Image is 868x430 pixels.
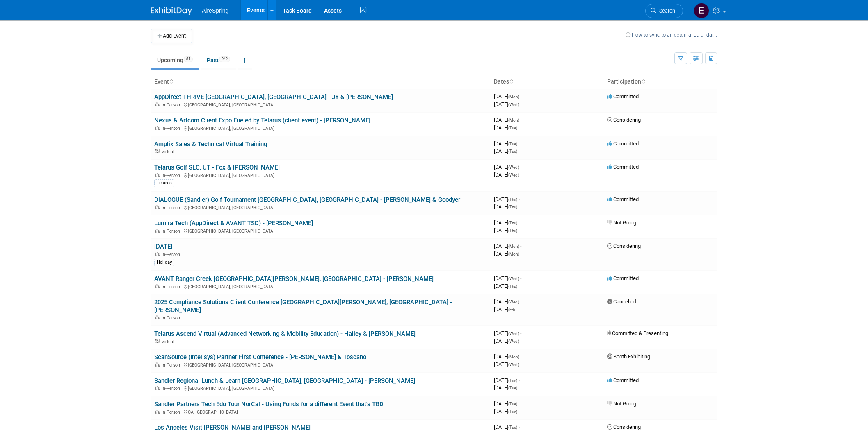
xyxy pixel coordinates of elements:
img: In-Person Event [155,410,160,414]
span: [DATE] [494,101,519,107]
a: AVANT Ranger Creek [GEOGRAPHIC_DATA][PERSON_NAME], [GEOGRAPHIC_DATA] - [PERSON_NAME] [154,275,434,283]
span: Not Going [607,220,636,226]
a: How to sync to an external calendar... [626,32,717,38]
img: In-Person Event [155,362,160,367]
span: [DATE] [494,361,519,367]
span: 81 [184,56,193,62]
img: In-Person Event [155,386,160,390]
span: Committed [607,196,639,202]
a: Amplix Sales & Technical Virtual Training [154,140,267,148]
th: Participation [604,75,717,89]
a: [DATE] [154,243,172,250]
span: - [520,93,521,100]
span: - [520,299,521,305]
span: [DATE] [494,424,520,430]
span: Virtual [162,149,176,154]
span: (Wed) [508,276,519,281]
span: 942 [219,56,230,62]
img: In-Person Event [155,126,160,130]
span: Committed [607,164,639,170]
a: Telarus Golf SLC, UT - Fox & [PERSON_NAME] [154,164,280,171]
div: [GEOGRAPHIC_DATA], [GEOGRAPHIC_DATA] [154,227,487,234]
span: (Thu) [508,197,517,202]
span: [DATE] [494,353,521,360]
a: DiALOGUE (Sandler) Golf Tournament [GEOGRAPHIC_DATA], [GEOGRAPHIC_DATA] - [PERSON_NAME] & Goodyer [154,196,460,204]
span: In-Person [162,205,183,210]
a: ScanSource (Intelisys) Partner First Conference - [PERSON_NAME] & Toscano [154,353,366,361]
span: - [519,424,520,430]
div: Holiday [154,259,174,266]
a: AppDirect THRIVE [GEOGRAPHIC_DATA], [GEOGRAPHIC_DATA] - JY & [PERSON_NAME] [154,93,393,101]
a: Search [645,4,683,18]
span: (Tue) [508,142,517,146]
span: [DATE] [494,251,519,257]
span: [DATE] [494,220,520,226]
a: Sort by Event Name [169,78,173,85]
span: [DATE] [494,124,517,131]
span: In-Person [162,126,183,131]
span: Committed & Presenting [607,330,668,336]
span: Not Going [607,401,636,407]
span: [DATE] [494,204,517,210]
span: - [520,243,521,249]
span: (Tue) [508,425,517,430]
span: - [519,401,520,407]
img: In-Person Event [155,315,160,319]
span: (Mon) [508,118,519,122]
span: (Wed) [508,331,519,336]
span: (Mon) [508,252,519,256]
span: (Thu) [508,221,517,225]
span: - [520,164,521,170]
span: Considering [607,424,641,430]
span: - [520,275,521,281]
a: 2025 Compliance Solutions Client Conference [GEOGRAPHIC_DATA][PERSON_NAME], [GEOGRAPHIC_DATA] - [... [154,299,452,314]
span: - [519,377,520,383]
span: (Tue) [508,126,517,130]
th: Dates [491,75,604,89]
span: [DATE] [494,275,521,281]
a: Lumira Tech (AppDirect & AVANT TSD) - [PERSON_NAME] [154,220,313,227]
span: (Wed) [508,173,519,177]
span: - [520,353,521,360]
span: [DATE] [494,306,515,312]
span: [DATE] [494,299,521,305]
img: In-Person Event [155,102,160,106]
span: In-Person [162,284,183,290]
span: (Mon) [508,95,519,99]
span: [DATE] [494,148,517,154]
div: [GEOGRAPHIC_DATA], [GEOGRAPHIC_DATA] [154,204,487,210]
a: Sandler Partners Tech Edu Tour NorCal - Using Funds for a different Event that's TBD [154,401,384,408]
span: [DATE] [494,243,521,249]
div: Telarus [154,179,174,187]
span: (Tue) [508,378,517,383]
span: Committed [607,377,639,383]
img: In-Person Event [155,173,160,177]
span: [DATE] [494,408,517,414]
div: [GEOGRAPHIC_DATA], [GEOGRAPHIC_DATA] [154,385,487,391]
span: (Thu) [508,205,517,209]
img: In-Person Event [155,284,160,288]
span: (Tue) [508,386,517,390]
span: Booth Exhibiting [607,353,650,360]
div: [GEOGRAPHIC_DATA], [GEOGRAPHIC_DATA] [154,172,487,178]
a: Nexus & Artcom Client Expo Fueled by Telarus (client event) - [PERSON_NAME] [154,117,370,124]
a: Sort by Start Date [509,78,513,85]
span: [DATE] [494,338,519,344]
span: In-Person [162,252,183,257]
span: Considering [607,117,641,123]
img: In-Person Event [155,205,160,209]
span: [DATE] [494,401,520,407]
div: [GEOGRAPHIC_DATA], [GEOGRAPHIC_DATA] [154,283,487,290]
img: In-Person Event [155,252,160,256]
span: In-Person [162,315,183,321]
span: [DATE] [494,330,521,336]
span: [DATE] [494,164,521,170]
span: [DATE] [494,172,519,178]
div: [GEOGRAPHIC_DATA], [GEOGRAPHIC_DATA] [154,101,487,108]
div: [GEOGRAPHIC_DATA], [GEOGRAPHIC_DATA] [154,124,487,131]
span: Cancelled [607,299,636,305]
span: (Mon) [508,355,519,359]
a: Telarus Ascend Virtual (Advanced Networking & Mobility Education) - Hailey & [PERSON_NAME] [154,330,416,337]
span: [DATE] [494,140,520,147]
span: (Tue) [508,402,517,406]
